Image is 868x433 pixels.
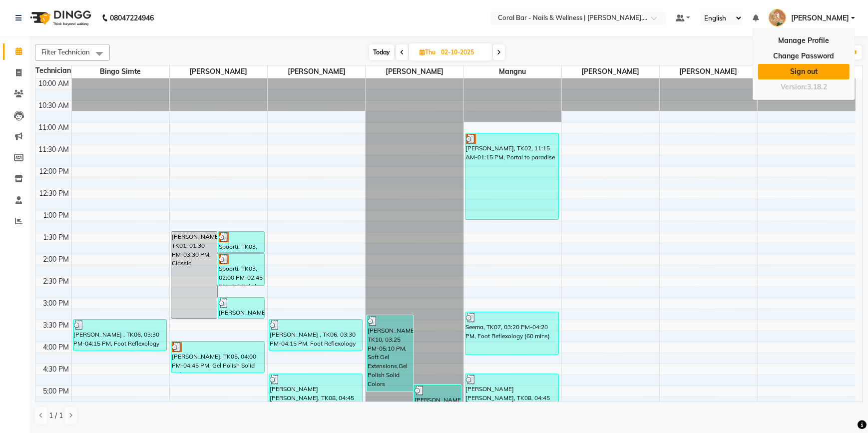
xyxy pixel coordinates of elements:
[465,374,558,428] div: [PERSON_NAME] [PERSON_NAME], TK08, 04:45 PM-06:00 PM, [PERSON_NAME]
[791,13,849,23] span: [PERSON_NAME]
[41,342,71,353] div: 4:00 PM
[41,210,71,221] div: 1:00 PM
[37,166,71,177] div: 12:00 PM
[37,100,71,111] div: 10:30 AM
[562,65,659,78] span: [PERSON_NAME]
[49,411,63,421] span: 1 / 1
[35,65,71,76] div: Technician
[218,298,264,318] div: [PERSON_NAME] , TK06, 03:00 PM-03:30 PM, Gel Polish Removal (Hands)
[417,48,438,56] span: Thu
[758,80,850,94] div: Version:3.18.2
[37,78,71,89] div: 10:00 AM
[366,65,463,78] span: [PERSON_NAME]
[660,65,757,78] span: [PERSON_NAME]
[269,320,362,351] div: [PERSON_NAME] , TK06, 03:30 PM-04:15 PM, Foot Reflexology (45 mins)
[758,48,850,64] a: Change Password
[218,232,264,252] div: Spoorti, TK03, 01:30 PM-02:00 PM, Gel Polish Removal (Hands)
[369,44,394,60] span: Today
[41,320,71,331] div: 3:30 PM
[25,4,94,32] img: logo
[438,45,488,60] input: 2025-10-02
[73,320,166,351] div: [PERSON_NAME] , TK06, 03:30 PM-04:15 PM, Foot Reflexology (45 mins)
[41,386,71,397] div: 5:00 PM
[72,65,169,78] span: Bingo Simte
[41,298,71,309] div: 3:00 PM
[37,122,71,133] div: 11:00 AM
[41,232,71,243] div: 1:30 PM
[41,364,71,375] div: 4:30 PM
[37,144,71,155] div: 11:30 AM
[758,64,850,79] a: Sign out
[465,312,558,355] div: Seema, TK07, 03:20 PM-04:20 PM, Foot Reflexology (60 mins)
[171,342,264,373] div: [PERSON_NAME], TK05, 04:00 PM-04:45 PM, Gel Polish Solid Colors
[170,65,267,78] span: [PERSON_NAME]
[110,4,154,32] b: 08047224946
[464,65,561,78] span: Mangnu
[218,254,264,285] div: Spoorti, TK03, 02:00 PM-02:45 PM, Gel Polish Solid Colors
[171,232,217,318] div: [PERSON_NAME], TK01, 01:30 PM-03:30 PM, Classic
[41,276,71,287] div: 2:30 PM
[758,33,850,48] a: Manage Profile
[41,254,71,265] div: 2:00 PM
[268,65,365,78] span: [PERSON_NAME]
[37,188,71,199] div: 12:30 PM
[465,133,558,219] div: [PERSON_NAME], TK02, 11:15 AM-01:15 PM, Portal to paradise
[41,48,90,56] span: Filter Technician
[269,374,362,428] div: [PERSON_NAME] [PERSON_NAME], TK08, 04:45 PM-06:00 PM, [PERSON_NAME]
[769,9,786,26] img: Pushpa Das
[367,316,413,391] div: [PERSON_NAME], TK10, 03:25 PM-05:10 PM, Soft Gel Extensions,Gel Polish Solid Colors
